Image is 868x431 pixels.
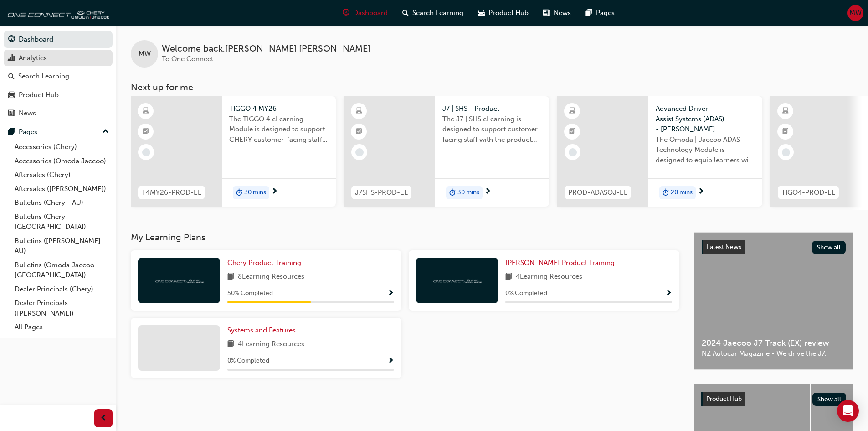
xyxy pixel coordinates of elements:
span: Pages [596,8,615,18]
span: prev-icon [100,413,107,424]
a: All Pages [11,320,113,334]
span: Search Learning [412,8,463,18]
a: car-iconProduct Hub [471,4,536,22]
a: Latest NewsShow all2024 Jaecoo J7 Track (EX) reviewNZ Autocar Magazine - We drive the J7. [694,232,853,370]
a: Dashboard [4,31,113,48]
span: 30 mins [457,187,479,198]
h3: Next up for me [116,82,868,93]
span: J7 | SHS - Product [442,104,542,114]
span: T4MY26-PROD-EL [142,187,201,198]
span: search-icon [402,7,409,19]
span: 50 % Completed [227,288,273,299]
div: Open Intercom Messenger [837,400,859,422]
span: Product Hub [706,395,742,403]
span: car-icon [8,91,15,99]
span: MW [139,49,151,59]
a: pages-iconPages [578,4,622,22]
button: DashboardAnalyticsSearch LearningProduct HubNews [4,29,113,124]
a: Bulletins (Chery - [GEOGRAPHIC_DATA]) [11,210,113,234]
a: Chery Product Training [227,258,305,268]
span: 20 mins [671,187,693,198]
a: Aftersales (Chery) [11,168,113,182]
a: Analytics [4,50,113,67]
span: 8 Learning Resources [238,271,304,283]
span: To One Connect [162,55,213,63]
span: TIGGO 4 MY26 [229,104,329,114]
span: Systems and Features [227,326,296,334]
a: Accessories (Omoda Jaecoo) [11,154,113,168]
a: T4MY26-PROD-ELTIGGO 4 MY26The TIGGO 4 eLearning Module is designed to support CHERY customer-faci... [131,96,336,207]
span: learningResourceType_ELEARNING-icon [143,105,149,117]
span: learningRecordVerb_NONE-icon [569,148,577,156]
a: guage-iconDashboard [335,4,395,22]
span: learningResourceType_ELEARNING-icon [569,105,575,117]
button: Show Progress [387,288,394,299]
span: guage-icon [8,36,15,44]
span: next-icon [271,188,278,196]
span: book-icon [227,339,234,350]
img: oneconnect [154,276,204,285]
span: car-icon [478,7,485,19]
a: Latest NewsShow all [702,240,846,254]
span: TIGO4-PROD-EL [781,187,835,198]
button: Show all [812,241,846,254]
a: Dealer Principals ([PERSON_NAME]) [11,296,113,320]
a: Accessories (Chery) [11,140,113,154]
a: Aftersales ([PERSON_NAME]) [11,182,113,196]
span: booktick-icon [569,126,575,138]
span: pages-icon [586,7,592,19]
span: guage-icon [343,7,349,19]
div: Product Hub [19,90,59,100]
span: News [554,8,571,18]
span: duration-icon [663,187,669,199]
a: J7SHS-PROD-ELJ7 | SHS - ProductThe J7 | SHS eLearning is designed to support customer facing staf... [344,96,549,207]
span: pages-icon [8,128,15,136]
span: up-icon [103,126,109,138]
span: The J7 | SHS eLearning is designed to support customer facing staff with the product and sales in... [442,114,542,145]
button: Pages [4,124,113,140]
img: oneconnect [432,276,482,285]
span: Show Progress [665,290,672,298]
span: 2024 Jaecoo J7 Track (EX) review [702,338,846,348]
span: 0 % Completed [505,288,547,299]
span: news-icon [8,109,15,118]
span: duration-icon [236,187,242,199]
span: booktick-icon [356,126,362,138]
span: next-icon [698,188,704,196]
a: Dealer Principals (Chery) [11,282,113,296]
span: learningResourceType_ELEARNING-icon [782,105,789,117]
div: Analytics [19,53,47,63]
a: Bulletins (Omoda Jaecoo - [GEOGRAPHIC_DATA]) [11,258,113,282]
div: Search Learning [18,71,69,82]
span: Product Hub [488,8,529,18]
a: Bulletins ([PERSON_NAME] - AU) [11,234,113,258]
span: 4 Learning Resources [238,339,304,350]
span: [PERSON_NAME] Product Training [505,259,615,267]
a: news-iconNews [536,4,578,22]
a: Product Hub [4,87,113,104]
span: 4 Learning Resources [516,271,582,283]
span: chart-icon [8,54,15,62]
span: The Omoda | Jaecoo ADAS Technology Module is designed to equip learners with essential knowledge ... [656,135,755,166]
a: Systems and Features [227,325,299,336]
span: booktick-icon [782,126,789,138]
div: Pages [19,127,37,137]
button: Show all [812,393,847,406]
span: NZ Autocar Magazine - We drive the J7. [702,348,846,359]
span: Advanced Driver Assist Systems (ADAS) - [PERSON_NAME] [656,104,755,135]
span: Show Progress [387,357,394,365]
span: search-icon [8,73,15,81]
a: [PERSON_NAME] Product Training [505,258,618,268]
a: search-iconSearch Learning [395,4,471,22]
span: book-icon [227,271,234,283]
button: Show Progress [387,355,394,367]
span: Welcome back , [PERSON_NAME] [PERSON_NAME] [162,44,370,54]
span: next-icon [484,188,491,196]
span: duration-icon [449,187,456,199]
span: book-icon [505,271,512,283]
a: PROD-ADASOJ-ELAdvanced Driver Assist Systems (ADAS) - [PERSON_NAME]The Omoda | Jaecoo ADAS Techno... [557,96,762,207]
span: 30 mins [244,187,266,198]
img: oneconnect [5,4,109,22]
